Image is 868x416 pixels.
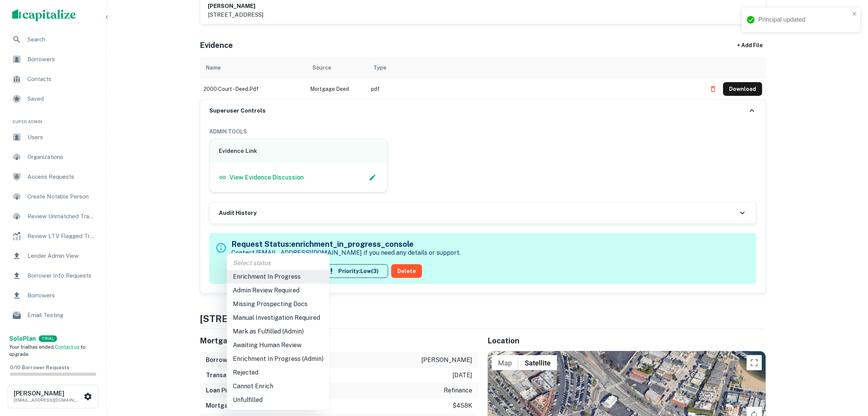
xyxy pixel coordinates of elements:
li: Awaiting Human Review [227,338,330,352]
li: Enrichment In Progress [227,270,330,284]
li: Cannot Enrich [227,379,330,393]
li: Enrichment In Progress (Admin) [227,352,330,366]
li: Manual Investigation Required [227,311,330,325]
li: Mark as Fulfilled (Admin) [227,325,330,338]
li: Admin Review Required [227,284,330,297]
button: close [852,11,857,18]
li: Unfulfilled [227,393,330,407]
li: Rejected [227,366,330,379]
li: Missing Prospecting Docs [227,297,330,311]
div: Principal updated [758,15,850,24]
iframe: Chat Widget [830,355,868,392]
